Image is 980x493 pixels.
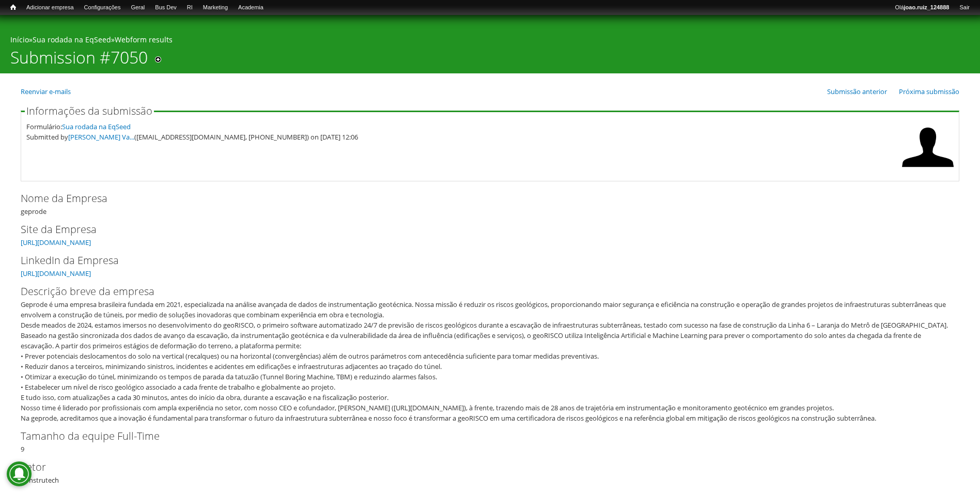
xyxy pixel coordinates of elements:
a: [URL][DOMAIN_NAME] [21,269,91,278]
a: Adicionar empresa [21,3,79,13]
div: » » [10,35,970,48]
label: Tamanho da equipe Full-Time [21,428,942,444]
div: Submitted by ([EMAIL_ADDRESS][DOMAIN_NAME], [PHONE_NUMBER]) on [DATE] 12:06 [26,132,897,142]
label: Site da Empresa [21,222,942,237]
img: Foto de Monica Calle Vaquerizo [902,121,954,173]
label: LinkedIn da Empresa [21,253,942,268]
a: Configurações [79,3,126,13]
span: Início [10,4,16,11]
label: Descrição breve da empresa [21,284,942,299]
div: Formulário: [26,121,897,132]
a: Marketing [198,3,233,13]
a: Submissão anterior [827,87,887,96]
a: Sair [954,3,975,13]
label: Nome da Empresa [21,191,942,206]
a: Academia [233,3,269,13]
label: Setor [21,459,942,475]
a: Início [10,35,29,44]
div: Construtech [21,459,959,485]
a: Início [5,3,21,12]
a: Bus Dev [150,3,182,13]
a: Ver perfil do usuário. [902,166,954,175]
div: geprode [21,191,959,217]
h1: Submission #7050 [10,48,148,73]
legend: Informações da submissão [25,106,154,116]
a: Próxima submissão [899,87,959,96]
a: [PERSON_NAME] Va... [68,132,134,142]
a: Reenviar e-mails [21,87,71,96]
a: Sua rodada na EqSeed [33,35,111,44]
div: Geprode é uma empresa brasileira fundada em 2021, especializada na análise avançada de dados de i... [21,299,953,423]
a: RI [182,3,198,13]
a: [URL][DOMAIN_NAME] [21,238,91,247]
strong: joao.ruiz_124888 [904,4,950,10]
a: Sua rodada na EqSeed [62,122,131,131]
a: Olájoao.ruiz_124888 [890,3,954,13]
div: 9 [21,428,959,454]
a: Webform results [115,35,173,44]
a: Geral [126,3,150,13]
